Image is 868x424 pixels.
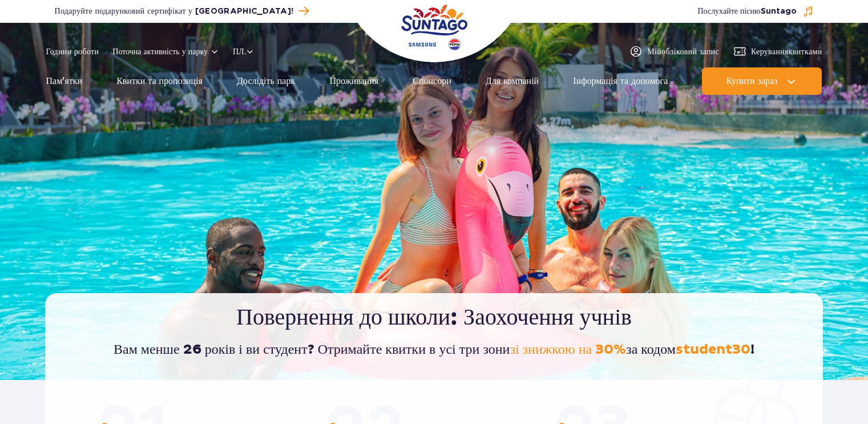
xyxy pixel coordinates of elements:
[661,47,719,56] font: обліковий запис
[629,45,719,58] a: Мійобліковий запис
[647,47,661,56] font: Мій
[676,341,750,358] font: student30
[233,47,247,56] font: пл.
[116,67,203,95] a: Квитки та пропозиція
[626,341,676,358] font: за кодом
[55,7,294,15] font: Подаруйте подарунковий сертифікат у [GEOGRAPHIC_DATA]!
[697,7,760,15] font: Послухайте пісню
[702,67,822,95] button: Купити зараз
[413,67,451,95] a: Спонсори
[114,341,510,358] font: Вам менше 26 років і ви студент? Отримайте квитки в усі три зони
[751,47,789,56] font: Керування
[329,67,378,95] a: Проживання
[237,67,295,95] a: Дослідіть парк
[112,47,208,56] font: Поточна активність у парку
[46,75,82,86] font: Пам'ятки
[573,75,668,86] font: Інформація та допомога
[486,67,539,95] a: Для компаній
[733,45,822,58] a: Керуванняквитками
[486,75,539,86] font: Для компаній
[46,67,82,95] a: Пам'ятки
[329,75,378,86] font: Проживання
[116,75,203,86] font: Квитки та пропозиція
[233,46,255,57] button: пл.
[750,341,754,358] font: !
[55,3,309,19] a: Подаруйте подарунковий сертифікат у [GEOGRAPHIC_DATA]!
[46,47,99,56] font: Години роботи
[697,6,813,17] button: Послухайте піснюSuntago
[573,67,668,95] a: Інформація та допомога
[761,7,797,15] font: Suntago
[46,46,99,57] a: Години роботи
[510,341,626,358] font: зі знижкою на 30%
[112,47,219,56] button: Поточна активність у парку
[413,75,451,86] font: Спонсори
[789,47,822,56] font: квитками
[237,75,295,86] font: Дослідіть парк
[236,303,632,332] font: Повернення до школи: Заохочення учнів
